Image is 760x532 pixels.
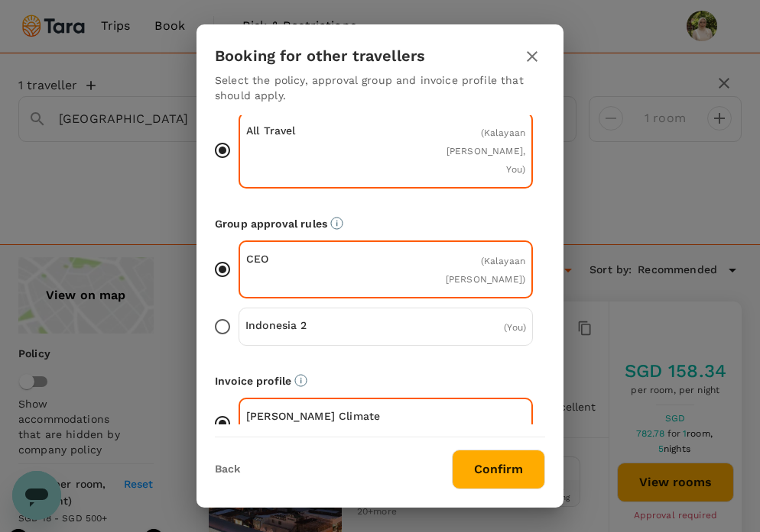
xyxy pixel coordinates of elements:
p: Indonesia 2 [245,318,386,333]
p: Invoice profile [215,373,545,389]
h3: Booking for other travellers [215,47,425,65]
button: Confirm [452,450,545,489]
span: ( Kalayaan [PERSON_NAME] ) [446,256,525,285]
p: All Travel [246,123,386,138]
svg: Default approvers or custom approval rules (if available) are based on the user group. [330,217,343,230]
button: Back [215,463,240,476]
p: [PERSON_NAME] Climate Ltd (SGD) [246,408,386,439]
p: Group approval rules [215,216,545,231]
span: ( Kalayaan [PERSON_NAME], You ) [447,127,525,175]
p: CEO [246,251,386,266]
svg: The payment currency and company information are based on the selected invoice profile. [294,374,307,387]
span: ( You ) [504,322,526,333]
p: Select the policy, approval group and invoice profile that should apply. [215,73,545,103]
